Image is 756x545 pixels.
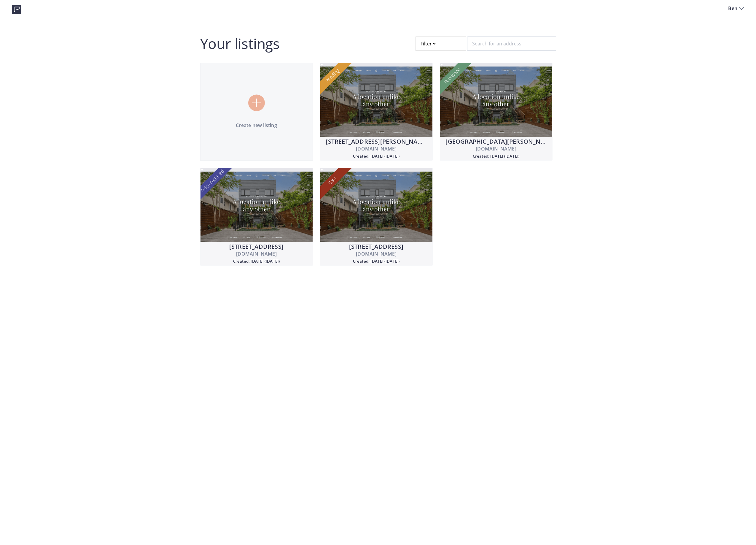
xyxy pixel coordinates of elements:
[12,5,21,14] img: logo
[200,37,280,51] h2: Your listings
[467,37,556,51] input: Search for an address
[728,5,739,12] span: Ben
[200,122,313,129] p: Create new listing
[200,63,313,161] a: Create new listing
